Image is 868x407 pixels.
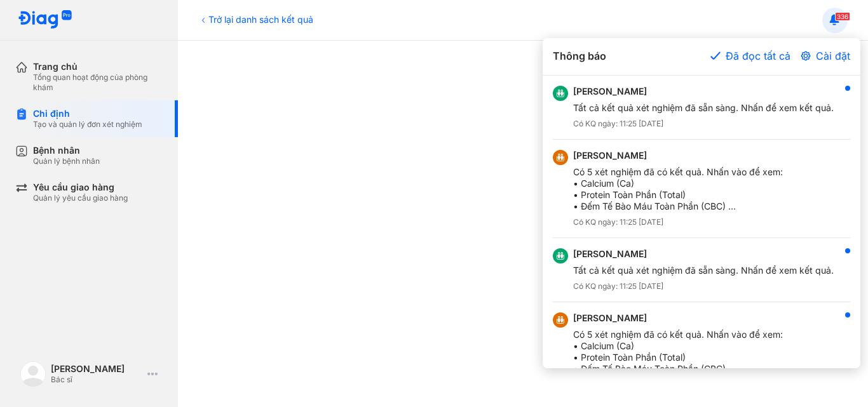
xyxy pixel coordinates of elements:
div: [PERSON_NAME] [51,363,142,375]
div: Tổng quan hoạt động của phòng khám [33,72,163,93]
img: logo [20,361,46,387]
div: Có KQ ngày: 11:25 [DATE] [573,281,834,291]
div: Trở lại danh sách kết quả [198,13,313,26]
div: Trang chủ [33,61,163,72]
div: [PERSON_NAME] [573,312,783,324]
div: Có 5 xét nghiệm đã có kết quả. Nhấn vào để xem: • Calcium (Ca) • Protein Toàn Phần (Total) • Đếm... [573,329,783,375]
div: Quản lý yêu cầu giao hàng [33,193,128,203]
div: Tạo và quản lý đơn xét nghiệm [33,119,142,130]
div: Bác sĩ [51,375,142,385]
button: Đã đọc tất cả [710,48,790,63]
div: Có 5 xét nghiệm đã có kết quả. Nhấn vào để xem: • Calcium (Ca) • Protein Toàn Phần (Total) • Đếm... [573,166,783,212]
button: [PERSON_NAME]Tất cả kết quả xét nghiệm đã sẵn sàng. Nhấn để xem kết quả.Có KQ ngày: 11:25 [DATE] [543,76,860,140]
button: [PERSON_NAME]Tất cả kết quả xét nghiệm đã sẵn sàng. Nhấn để xem kết quả.Có KQ ngày: 11:25 [DATE] [543,238,860,302]
div: Có KQ ngày: 11:25 [DATE] [573,217,783,227]
img: logo [18,10,72,30]
button: [PERSON_NAME]Có 5 xét nghiệm đã có kết quả. Nhấn vào để xem:• Calcium (Ca)• Protein Toàn Phần (T... [543,302,860,401]
div: Quản lý bệnh nhân [33,156,100,166]
div: Tất cả kết quả xét nghiệm đã sẵn sàng. Nhấn để xem kết quả. [573,265,834,276]
span: Thông báo [553,48,606,65]
div: [PERSON_NAME] [573,150,783,161]
button: Cài đặt [801,48,850,63]
div: Chỉ định [33,108,142,119]
div: Bệnh nhân [33,145,100,156]
div: Yêu cầu giao hàng [33,182,128,193]
div: Có KQ ngày: 11:25 [DATE] [573,119,834,129]
button: [PERSON_NAME]Có 5 xét nghiệm đã có kết quả. Nhấn vào để xem:• Calcium (Ca)• Protein Toàn Phần (T... [543,140,860,238]
div: [PERSON_NAME] [573,86,834,97]
div: Tất cả kết quả xét nghiệm đã sẵn sàng. Nhấn để xem kết quả. [573,102,834,114]
div: [PERSON_NAME] [573,248,834,260]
